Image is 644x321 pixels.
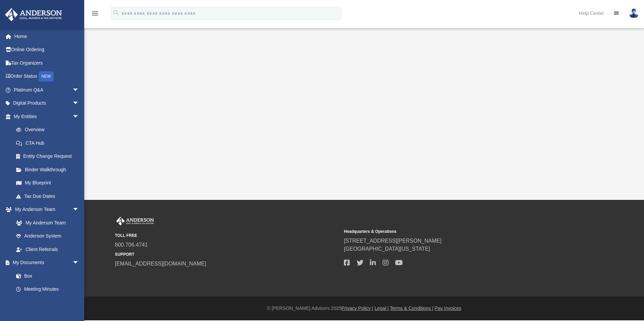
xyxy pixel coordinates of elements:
[344,228,568,235] small: Headquarters & Operations
[344,246,430,252] a: [GEOGRAPHIC_DATA][US_STATE]
[72,203,86,217] span: arrow_drop_down
[9,216,83,229] a: My Anderson Team
[344,238,442,244] a: [STREET_ADDRESS][PERSON_NAME]
[9,296,83,309] a: Forms Library
[115,233,339,239] small: TOLL FREE
[5,43,89,57] a: Online Ordering
[390,306,433,311] a: Terms & Conditions |
[115,251,339,257] small: SUPPORT
[72,110,86,123] span: arrow_drop_down
[375,306,389,311] a: Legal |
[115,217,155,225] img: Anderson Advisors Platinum Portal
[5,110,89,123] a: My Entitiesarrow_drop_down
[434,306,461,311] a: Pay Invoices
[5,83,89,97] a: Platinum Q&Aarrow_drop_down
[91,9,99,17] i: menu
[115,242,148,248] a: 800.706.4741
[9,176,86,190] a: My Blueprint
[72,97,86,110] span: arrow_drop_down
[112,9,120,16] i: search
[9,243,86,256] a: Client Referrals
[3,8,64,21] img: Anderson Advisors Platinum Portal
[5,256,86,270] a: My Documentsarrow_drop_down
[5,203,86,216] a: My Anderson Teamarrow_drop_down
[9,189,89,203] a: Tax Due Dates
[342,306,374,311] a: Privacy Policy |
[9,229,86,243] a: Anderson System
[629,8,639,18] img: User Pic
[72,256,86,270] span: arrow_drop_down
[9,163,89,176] a: Binder Walkthrough
[5,97,89,110] a: Digital Productsarrow_drop_down
[9,269,83,283] a: Box
[39,71,54,81] div: NEW
[9,150,89,163] a: Entity Change Request
[91,13,99,17] a: menu
[9,136,89,150] a: CTA Hub
[5,70,89,83] a: Order StatusNEW
[84,305,644,312] div: © [PERSON_NAME] Advisors 2025
[5,56,89,70] a: Tax Organizers
[115,261,206,266] a: [EMAIL_ADDRESS][DOMAIN_NAME]
[9,123,89,137] a: Overview
[9,283,86,296] a: Meeting Minutes
[5,30,89,43] a: Home
[72,83,86,97] span: arrow_drop_down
